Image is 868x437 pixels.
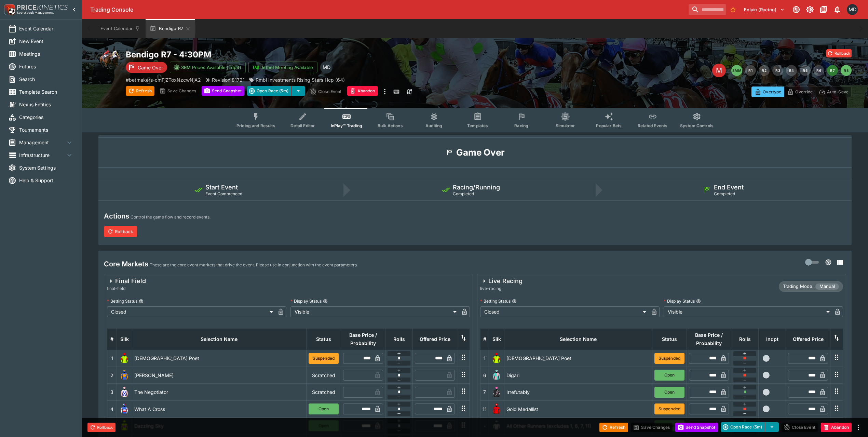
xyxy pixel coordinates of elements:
[728,4,738,15] button: No Bookmarks
[786,328,830,350] th: Offered Price
[132,418,307,434] td: Dazzling Sky
[654,353,684,364] button: Suspended
[87,423,116,432] button: Rollback
[247,86,305,96] div: split button
[19,114,73,121] span: Categories
[378,123,403,128] span: Bulk Actions
[236,123,275,128] span: Pricing and Results
[480,328,489,350] th: #
[107,400,117,417] td: 4
[309,372,339,379] p: Scratched
[107,418,117,434] td: 5
[413,328,457,350] th: Offered Price
[126,49,489,60] h2: Copy To Clipboard
[139,299,144,304] button: Betting Status
[150,262,358,268] p: These are the core event markets that drive the event. Please use in conjunction with the event p...
[17,11,54,14] img: Sportsbook Management
[821,423,852,432] button: Abandon
[480,367,489,384] td: 6
[480,306,649,317] div: Closed
[480,350,489,367] td: 1
[827,88,849,95] p: Auto-Save
[456,147,505,158] h1: Game Over
[320,61,333,74] div: Matthew Duncan
[745,65,756,76] button: R1
[309,388,339,396] p: Scratched
[19,177,73,184] span: Help & Support
[107,367,117,384] td: 2
[19,50,73,57] span: Meetings
[170,62,246,73] button: SRM Prices Available (Top4)
[712,64,726,77] div: Edit Meeting
[205,183,238,191] h5: Start Event
[599,423,628,432] button: Refresh
[504,418,652,434] td: All Other Runners (excludes 1, 6, 7, 11)
[19,151,65,159] span: Infrastructure
[96,19,144,38] button: Event Calendar
[827,65,838,76] button: R7
[731,65,742,76] button: SMM
[696,299,701,304] button: Display Status
[556,123,575,128] span: Simulator
[765,422,779,432] button: select merge strategy
[212,76,245,83] p: Revision 81721
[119,353,130,364] img: runner 1
[202,86,244,96] button: Send Snapshot
[783,283,814,290] p: Trading Mode:
[309,353,339,364] button: Suspended
[290,298,322,304] p: Display Status
[675,423,718,432] button: Send Snapshot
[504,350,652,367] td: [DEMOGRAPHIC_DATA] Poet
[453,183,500,191] h5: Racing/Running
[831,3,843,16] button: Notifications
[131,214,211,221] p: Control the game flow and record events.
[790,3,802,16] button: Connected to PK
[341,328,385,350] th: Base Price / Probability
[205,191,242,196] span: Event Commenced
[17,5,68,10] img: PriceKinetics
[596,123,622,128] span: Popular Bets
[107,306,275,317] div: Closed
[347,86,378,96] button: Abandon
[845,2,860,17] button: Matthew Duncan
[504,384,652,400] td: Irrefutably
[107,277,146,285] div: Final Field
[138,64,163,71] p: Game Over
[751,87,784,97] button: Overtype
[786,65,797,76] button: R4
[231,108,719,132] div: Event type filters
[132,350,307,367] td: [DEMOGRAPHIC_DATA] Poet
[813,65,824,76] button: R6
[847,4,858,15] div: Matthew Duncan
[731,328,759,350] th: Rolls
[491,353,502,364] img: runner 1
[784,87,816,97] button: Override
[98,49,120,71] img: horse_racing.png
[104,226,137,237] button: Rollback
[514,123,528,128] span: Racing
[256,76,345,83] p: Rmbl Investments Rising Stars Hcp (64)
[132,400,307,417] td: What A Cross
[800,65,811,76] button: R5
[841,65,852,76] button: R8
[763,88,781,95] p: Overtype
[816,87,852,97] button: Auto-Save
[480,277,523,285] div: Live Racing
[680,123,714,128] span: System Controls
[721,422,779,432] div: split button
[826,49,852,57] button: Rollback
[854,423,863,432] button: more
[664,298,695,304] p: Display Status
[381,86,389,97] button: more
[107,298,137,304] p: Betting Status
[19,25,73,32] span: Event Calendar
[751,87,852,97] div: Start From
[19,126,73,133] span: Tournaments
[491,387,502,398] img: runner 7
[664,306,832,317] div: Visible
[306,328,341,350] th: Status
[504,367,652,384] td: Digari
[119,370,130,381] img: runner 2
[489,328,504,350] th: Silk
[425,123,442,128] span: Auditing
